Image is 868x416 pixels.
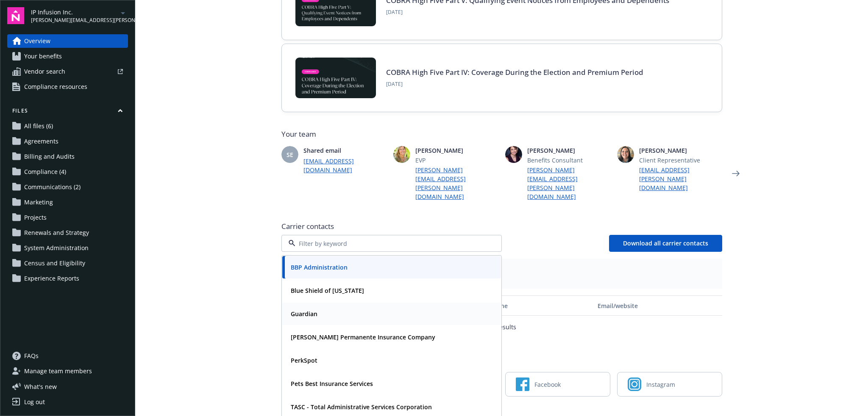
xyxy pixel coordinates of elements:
[291,356,317,364] strong: PerkSpot
[303,146,387,155] span: Shared email
[486,295,594,316] button: Phone
[609,235,722,252] button: Download all carrier contacts
[31,7,128,24] button: IP Infusion Inc.[PERSON_NAME][EMAIL_ADDRESS][PERSON_NAME][DOMAIN_NAME]arrowDropDown
[287,150,293,159] span: SE
[617,146,634,163] img: photo
[7,34,128,48] a: Overview
[527,165,610,201] a: [PERSON_NAME][EMAIL_ADDRESS][PERSON_NAME][DOMAIN_NAME]
[623,239,708,247] span: Download all carrier contacts
[7,65,128,78] a: Vendor search
[7,119,128,133] a: All files (6)
[24,226,89,240] span: Renewals and Strategy
[639,146,722,155] span: [PERSON_NAME]
[729,167,743,180] a: Next
[415,165,498,201] a: [PERSON_NAME][EMAIL_ADDRESS][PERSON_NAME][DOMAIN_NAME]
[7,107,128,118] button: Files
[646,380,675,389] span: Instagram
[24,165,66,179] span: Compliance (4)
[288,265,715,273] span: Plan types
[534,380,561,389] span: Facebook
[7,241,128,255] a: System Administration
[7,272,128,285] a: Experience Reports
[24,349,39,363] span: FAQs
[7,349,128,363] a: FAQs
[24,256,85,270] span: Census and Eligibility
[7,150,128,163] a: Billing and Audits
[7,50,128,63] a: Your benefits
[7,382,70,391] button: What's new
[31,8,118,17] span: IP Infusion Inc.
[24,241,89,255] span: System Administration
[24,364,92,378] span: Manage team members
[7,180,128,194] a: Communications (2)
[7,7,24,24] img: navigator-logo.svg
[7,211,128,224] a: Projects
[31,17,118,24] span: [PERSON_NAME][EMAIL_ADDRESS][PERSON_NAME][DOMAIN_NAME]
[295,239,484,248] input: Filter by keyword
[24,180,81,194] span: Communications (2)
[415,146,498,155] span: [PERSON_NAME]
[24,119,53,133] span: All files (6)
[393,146,410,163] img: photo
[489,301,591,310] div: Phone
[24,80,87,94] span: Compliance resources
[291,263,348,271] strong: BBP Administration
[386,8,669,16] span: [DATE]
[24,135,58,148] span: Agreements
[288,273,715,282] span: -
[24,34,50,48] span: Overview
[527,146,610,155] span: [PERSON_NAME]
[24,196,53,209] span: Marketing
[24,395,45,409] div: Log out
[281,221,722,231] span: Carrier contacts
[24,65,65,78] span: Vendor search
[527,156,610,165] span: Benefits Consultant
[7,80,128,94] a: Compliance resources
[24,211,47,224] span: Projects
[594,295,722,316] button: Email/website
[24,272,79,285] span: Experience Reports
[291,380,373,388] strong: Pets Best Insurance Services
[415,156,498,165] span: EVP
[24,50,62,63] span: Your benefits
[386,67,643,77] a: COBRA High Five Part IV: Coverage During the Election and Premium Period
[118,8,128,18] a: arrowDropDown
[291,287,364,295] strong: Blue Shield of [US_STATE]
[386,80,643,88] span: [DATE]
[7,196,128,209] a: Marketing
[303,157,387,174] a: [EMAIL_ADDRESS][DOMAIN_NAME]
[281,129,722,139] span: Your team
[24,382,57,391] span: What ' s new
[291,310,317,318] strong: Guardian
[291,403,432,411] strong: TASC - Total Administrative Services Corporation
[24,150,75,163] span: Billing and Audits
[617,372,722,397] a: Instagram
[598,301,718,310] div: Email/website
[7,226,128,240] a: Renewals and Strategy
[639,156,722,165] span: Client Representative
[505,372,610,397] a: Facebook
[7,364,128,378] a: Manage team members
[7,165,128,179] a: Compliance (4)
[295,58,376,98] img: BLOG-Card Image - Compliance - COBRA High Five Pt 4 - 09-04-25.jpg
[291,333,435,341] strong: [PERSON_NAME] Permanente Insurance Company
[7,135,128,148] a: Agreements
[505,146,522,163] img: photo
[639,165,722,192] a: [EMAIL_ADDRESS][PERSON_NAME][DOMAIN_NAME]
[487,322,516,331] p: No results
[7,256,128,270] a: Census and Eligibility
